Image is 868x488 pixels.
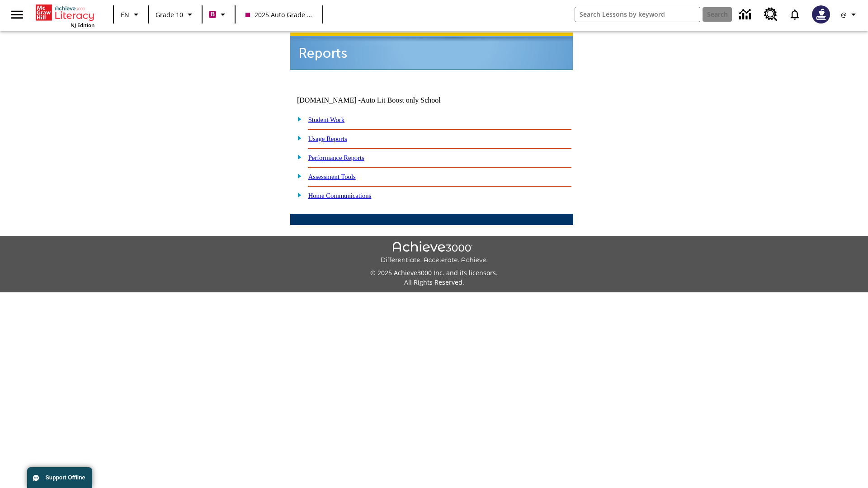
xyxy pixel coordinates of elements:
[4,1,30,28] button: Open side menu
[297,96,463,104] td: [DOMAIN_NAME] -
[71,22,94,28] span: NJ Edition
[292,134,302,142] img: plus.gif
[841,10,847,19] span: @
[807,3,835,26] button: Select a new avatar
[292,153,302,161] img: plus.gif
[156,10,183,19] span: Grade 10
[734,2,759,27] a: Data Center
[308,116,344,123] a: Student Work
[292,172,302,180] img: plus.gif
[575,7,700,22] input: search field
[117,6,146,23] button: Language: EN, Select a language
[308,192,372,199] a: Home Communications
[308,135,347,142] a: Usage Reports
[46,474,85,481] span: Support Offline
[783,3,807,26] a: Notifications
[27,467,92,488] button: Support Offline
[245,10,312,19] span: 2025 Auto Grade 10
[308,154,364,161] a: Performance Reports
[292,191,302,199] img: plus.gif
[152,6,199,23] button: Grade: Grade 10, Select a grade
[121,10,129,19] span: EN
[759,2,783,27] a: Resource Center, Will open in new tab
[361,96,441,104] nobr: Auto Lit Boost only School
[290,33,573,70] img: header
[812,5,830,23] img: Avatar
[205,6,232,23] button: Boost Class color is violet red. Change class color
[211,9,215,20] span: B
[835,6,864,23] button: Profile/Settings
[36,3,94,28] div: Home
[292,115,302,123] img: plus.gif
[380,241,488,264] img: Achieve3000 Differentiate Accelerate Achieve
[308,173,356,180] a: Assessment Tools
